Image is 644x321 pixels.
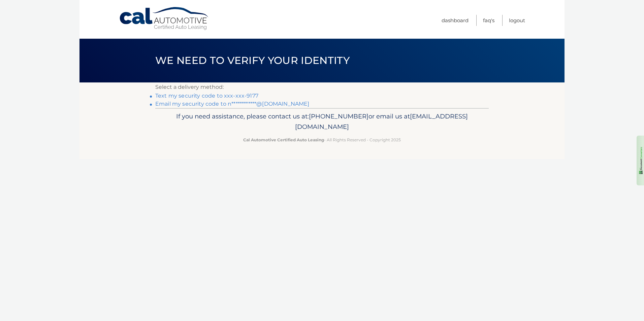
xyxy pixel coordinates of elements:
[509,15,525,26] a: Logout
[483,15,494,26] a: FAQ's
[309,112,368,120] span: [PHONE_NUMBER]
[160,111,484,133] p: If you need assistance, please contact us at: or email us at
[155,82,489,92] p: Select a delivery method:
[442,15,469,26] a: Dashboard
[638,146,643,175] img: 1EdhxLVo1YiRZ3Z8BN9RqzlQoUKFChUqVNCHvwChSTTdtRxrrAAAAABJRU5ErkJggg==
[160,136,484,143] p: - All Rights Reserved - Copyright 2025
[155,54,350,67] span: We need to verify your identity
[119,7,210,31] a: Cal Automotive
[155,93,258,99] a: Text my security code to xxx-xxx-9177
[243,137,324,142] strong: Cal Automotive Certified Auto Leasing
